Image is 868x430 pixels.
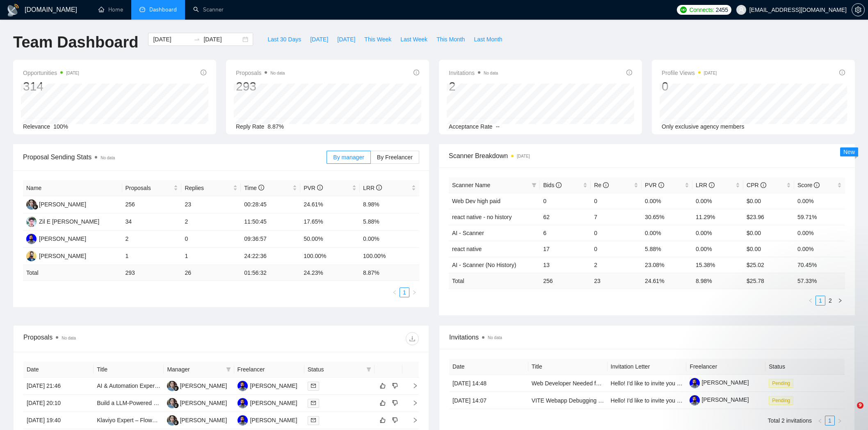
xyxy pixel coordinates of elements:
div: 2 [449,79,498,94]
span: info-circle [839,70,845,75]
div: [PERSON_NAME] [250,398,297,407]
img: ZE [26,217,37,227]
span: Invitations [449,332,845,342]
span: filter [530,179,538,191]
img: c1gOIuaxbdEgvTUI4v_TLGoNHpZPmsgbkAgQ8e6chJyGIUvczD1eCJdQeFlWXwGJU6 [690,378,700,388]
td: 0.00% [642,225,692,241]
span: filter [532,183,537,188]
a: Web Dev high paid [452,198,500,204]
td: 57.33 % [794,273,845,289]
a: 2 [826,296,835,305]
a: AI - Scanner [452,230,484,236]
button: dislike [390,381,400,391]
span: mail [311,383,316,388]
a: HA[PERSON_NAME] [26,235,86,242]
td: 1 [122,248,182,265]
li: Previous Page [806,296,815,306]
span: setting [852,7,864,13]
button: like [378,381,388,391]
span: By manager [333,154,364,161]
td: 00:28:45 [241,196,300,213]
span: user [738,7,744,13]
td: [DATE] 14:07 [449,392,528,409]
li: 2 [825,296,835,306]
span: Proposals [126,183,172,192]
span: dashboard [139,7,145,12]
img: HA [238,415,248,425]
span: info-circle [201,70,206,75]
td: 50.00% [300,231,360,248]
span: This Month [436,35,465,44]
span: info-circle [376,185,382,190]
a: setting [852,7,865,13]
time: [DATE] [517,154,530,158]
a: [PERSON_NAME] [690,396,749,403]
a: HA[PERSON_NAME] [238,416,297,423]
th: Name [23,180,122,196]
span: LRR [363,185,382,191]
li: 1 [815,296,825,306]
td: 34 [122,213,182,231]
input: Start date [153,35,190,44]
span: Scanner Breakdown [449,151,845,161]
th: Title [94,362,164,378]
td: 24.61 % [642,273,692,289]
h1: Team Dashboard [13,33,138,52]
a: 1 [825,416,834,425]
td: 23 [181,196,241,213]
td: 24:22:36 [241,248,300,265]
div: [PERSON_NAME] [180,416,227,425]
input: End date [203,35,241,44]
div: [PERSON_NAME] [39,251,86,260]
td: Web Developer Needed for App Development [528,375,608,392]
span: mail [311,401,316,405]
td: 15.38% [692,257,743,273]
div: 293 [236,79,285,94]
a: VITE Webapp Debugging and Fixes [532,397,623,404]
a: 1 [816,296,825,305]
td: 256 [122,196,182,213]
span: info-circle [556,182,562,188]
td: 11.29% [692,209,743,225]
span: Only exclusive agency members [662,123,745,130]
td: 23 [591,273,642,289]
td: 0.00% [692,193,743,209]
button: download [406,332,419,345]
span: info-circle [603,182,609,188]
button: right [835,416,845,425]
li: 1 [825,416,835,425]
td: 26 [181,265,241,281]
span: filter [366,367,371,372]
button: Last Month [469,33,507,46]
img: gigradar-bm.png [173,403,179,408]
li: Previous Page [815,416,825,425]
a: react native [452,246,482,252]
button: [DATE] [333,33,360,46]
span: No data [488,335,502,340]
img: HA [26,234,37,244]
span: like [380,400,386,406]
td: 100.00% [300,248,360,265]
span: mail [311,418,316,423]
span: Profile Views [662,68,717,78]
span: CPR [747,182,766,188]
td: 11:50:45 [241,213,300,231]
span: Last Month [474,35,502,44]
a: AI - Scanner (No History) [452,262,516,268]
span: info-circle [814,182,820,188]
a: SJ[PERSON_NAME] [26,252,86,259]
span: right [406,400,418,406]
span: info-circle [413,70,419,75]
span: Proposals [236,68,285,78]
td: $25.02 [743,257,794,273]
button: like [378,398,388,408]
span: right [406,383,418,389]
th: Date [449,359,528,375]
span: Replies [185,183,231,192]
span: No data [484,71,498,75]
span: right [406,417,418,423]
span: right [412,290,417,295]
td: 17 [540,241,591,257]
div: [PERSON_NAME] [180,398,227,407]
td: 2 [591,257,642,273]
